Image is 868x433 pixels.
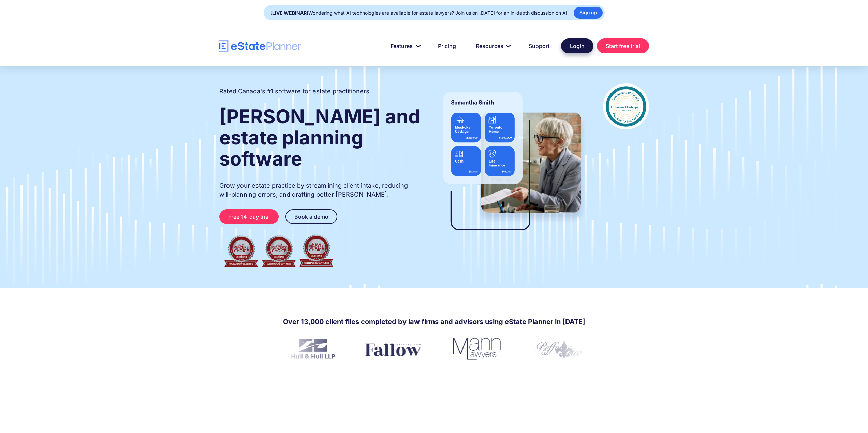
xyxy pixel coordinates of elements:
[597,38,649,53] a: Start free trial
[435,83,589,244] img: estate planner showing wills to their clients, using eState Planner, a leading estate planning so...
[468,39,517,53] a: Resources
[219,181,421,199] p: Grow your estate practice by streamlining client intake, reducing will-planning errors, and draft...
[219,40,301,52] a: home
[270,8,569,18] div: Wondering what AI technologies are available for estate lawyers? Join us on [DATE] for an in-dept...
[270,10,308,16] strong: [LIVE WEBINAR]
[382,39,426,53] a: Features
[561,38,593,53] a: Login
[219,105,420,170] strong: [PERSON_NAME] and estate planning software
[574,7,603,19] a: Sign up
[219,209,279,224] a: Free 14-day trial
[285,209,337,224] a: Book a demo
[219,87,369,96] h2: Rated Canada's #1 software for estate practitioners
[430,39,464,53] a: Pricing
[520,39,558,53] a: Support
[283,317,585,326] h4: Over 13,000 client files completed by law firms and advisors using eState Planner in [DATE]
